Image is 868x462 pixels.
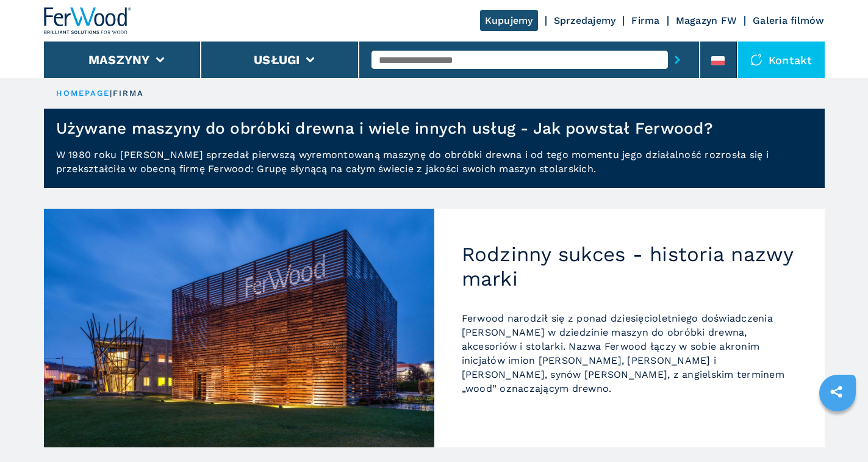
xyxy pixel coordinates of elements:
a: HOMEPAGE [56,88,110,98]
a: Galeria filmów [753,15,825,26]
a: Firma [631,15,659,26]
button: Usługi [254,52,300,67]
a: Kupujemy [480,10,538,31]
img: Ferwood [44,7,132,34]
button: Maszyny [88,52,150,67]
span: | [110,88,112,98]
a: sharethis [821,377,852,407]
h2: Rodzinny sukces - historia nazwy marki [462,242,797,291]
h1: Używane maszyny do obróbki drewna i wiele innych usług - Jak powstał Ferwood? [56,118,713,138]
p: W 1980 roku [PERSON_NAME] sprzedał pierwszą wyremontowaną maszynę do obróbki drewna i od tego mom... [44,148,825,188]
img: Rodzinny sukces - historia nazwy marki [44,209,434,447]
p: Ferwood narodził się z ponad dziesięcioletniego doświadczenia [PERSON_NAME] w dziedzinie maszyn d... [462,311,797,395]
img: Kontakt [750,54,762,66]
button: submit-button [668,46,687,74]
a: Sprzedajemy [554,15,616,26]
p: firma [113,88,145,99]
a: Magazyn FW [676,15,737,26]
div: Kontakt [738,42,825,78]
